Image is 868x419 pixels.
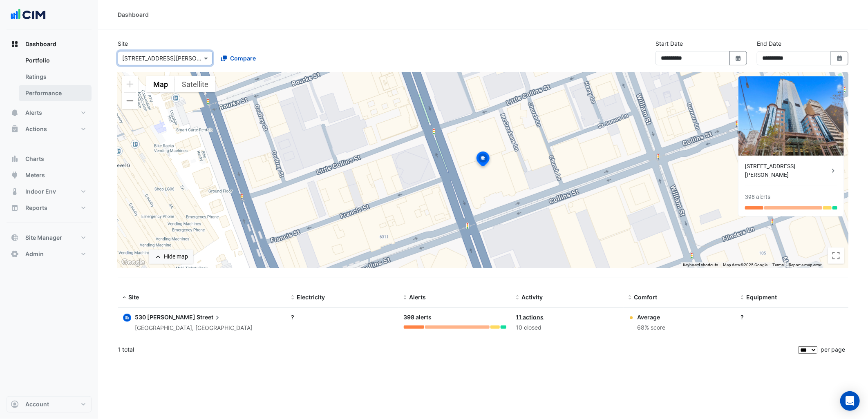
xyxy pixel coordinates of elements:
span: Actions [25,125,47,133]
span: Electricity [297,294,325,301]
span: Alerts [25,109,42,117]
button: Reports [7,200,92,216]
app-icon: Indoor Env [11,187,19,196]
span: Activity [522,294,543,301]
div: 398 alerts [745,193,770,201]
app-icon: Site Manager [11,234,19,242]
a: Performance [19,85,92,101]
div: 1 total [118,339,796,360]
div: ? [741,313,843,321]
a: Terms (opens in new tab) [772,263,784,267]
span: Charts [25,155,44,163]
button: Dashboard [7,36,92,52]
label: Site [118,39,128,48]
button: Indoor Env [7,183,92,200]
span: Street [197,313,221,322]
div: 68% score [638,323,666,332]
img: 530 Collins Street [738,76,844,156]
div: [GEOGRAPHIC_DATA], [GEOGRAPHIC_DATA] [135,323,253,333]
app-icon: Charts [11,155,19,163]
app-icon: Admin [11,250,19,258]
span: Account [25,400,49,408]
a: Report a map error [789,263,821,267]
span: Alerts [409,294,426,301]
img: Google [120,257,147,268]
span: Map data ©2025 Google [723,263,767,267]
div: 398 alerts [404,313,506,322]
div: ? [291,313,394,321]
app-icon: Reports [11,204,19,212]
span: Admin [25,250,44,258]
label: End Date [757,39,781,48]
div: Dashboard [118,10,149,19]
app-icon: Actions [11,125,19,133]
button: Actions [7,121,92,137]
button: Compare [216,51,261,65]
span: Reports [25,204,47,212]
span: 530 [PERSON_NAME] [135,314,195,321]
button: Alerts [7,105,92,121]
button: Show street map [146,76,175,92]
img: Company Logo [10,7,47,23]
button: Keyboard shortcuts [683,262,718,268]
img: site-pin-selected.svg [474,150,492,170]
div: 10 closed [516,323,619,332]
span: Site [128,294,139,301]
span: Comfort [634,294,658,301]
button: Site Manager [7,230,92,246]
a: Open this area in Google Maps (opens a new window) [120,257,147,268]
fa-icon: Select Date [836,55,843,62]
app-icon: Meters [11,171,19,179]
button: Zoom in [122,76,138,92]
button: Hide map [149,250,193,264]
button: Account [7,396,92,412]
button: Show satellite imagery [175,76,215,92]
label: Start Date [655,39,683,48]
a: Ratings [19,69,92,85]
span: Compare [230,54,256,62]
span: Equipment [747,294,777,301]
app-icon: Dashboard [11,40,19,48]
span: Site Manager [25,234,62,242]
a: Portfolio [19,52,92,69]
button: Toggle fullscreen view [828,247,844,264]
app-icon: Alerts [11,109,19,117]
div: Open Intercom Messenger [840,391,860,411]
a: 11 actions [516,314,544,321]
div: Dashboard [7,52,92,105]
fa-icon: Select Date [735,55,742,62]
span: per page [821,346,845,353]
button: Meters [7,167,92,183]
button: Charts [7,151,92,167]
button: Zoom out [122,93,138,109]
div: [STREET_ADDRESS][PERSON_NAME] [745,162,829,179]
span: Indoor Env [25,187,56,196]
button: Admin [7,246,92,262]
span: Dashboard [25,40,56,48]
span: Meters [25,171,45,179]
div: Hide map [164,252,188,261]
div: Average [638,313,666,321]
